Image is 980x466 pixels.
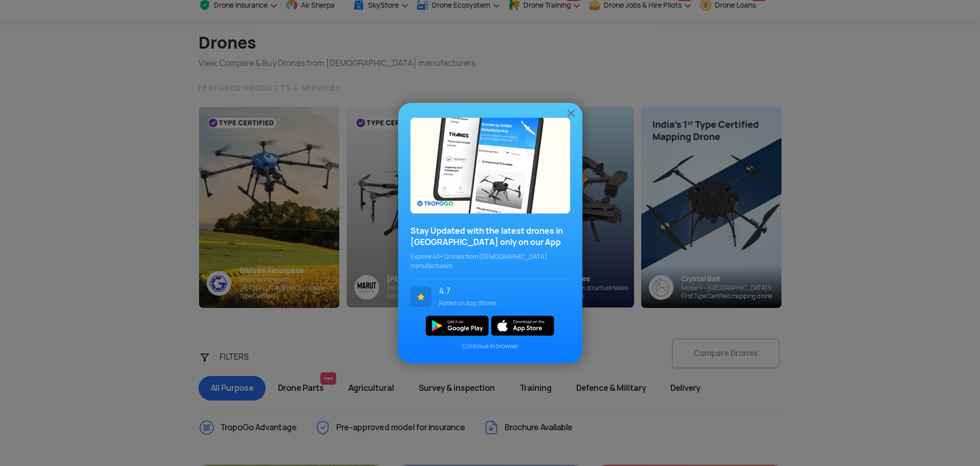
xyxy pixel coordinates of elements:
span: Rated on App Stores [439,299,562,308]
h3: Stay Updated with the latest drones in [GEOGRAPHIC_DATA] only on our App [410,226,570,248]
img: ic_star.svg [410,286,431,307]
img: ic_close.png [565,107,577,119]
img: bg_popupSky.png [410,118,570,213]
img: img_playstore.png [426,316,489,336]
span: Continue in browser [410,342,570,351]
span: 4.7 [439,286,562,296]
img: ios_new.svg [491,316,554,336]
span: Explore 40+ Drones from [DEMOGRAPHIC_DATA] manufacturers [410,252,570,271]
